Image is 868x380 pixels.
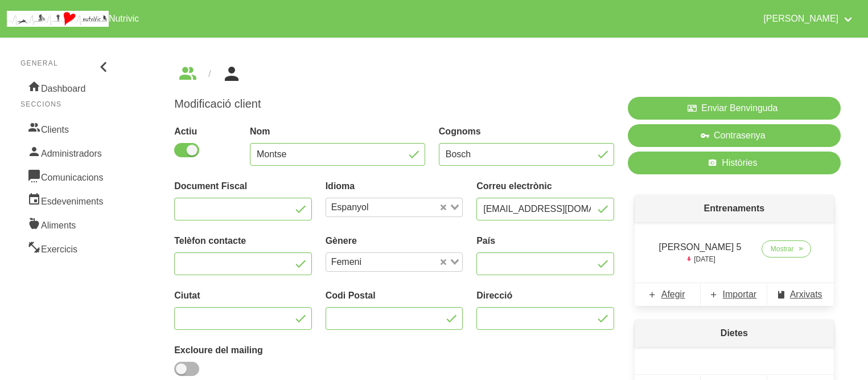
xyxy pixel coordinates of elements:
a: Administradors [20,140,113,164]
p: Seccions [20,99,113,109]
a: Afegir [635,283,701,306]
label: Ciutat [174,289,312,303]
span: Històries [722,156,757,170]
span: Espanyol [328,201,372,214]
label: Nom [250,125,425,138]
a: Clients [20,116,113,140]
label: Correu electrònic [476,179,614,193]
span: Femeni [328,255,364,269]
td: [PERSON_NAME] 5 [648,236,752,269]
div: Search for option [326,252,463,272]
p: Dietes [635,320,834,347]
label: Gènere [326,234,463,248]
label: Cognoms [439,125,614,138]
label: Direcció [476,289,614,303]
a: Aliments [20,212,113,236]
span: Mostrar [771,244,794,254]
span: Importar [723,288,757,301]
a: [PERSON_NAME] [756,5,861,33]
div: Search for option [326,198,463,217]
p: Entrenaments [635,195,834,222]
a: Importar [701,283,767,306]
span: Enviar Benvinguda [701,101,778,115]
label: Excloure del mailing [174,344,312,357]
label: Idioma [326,179,463,193]
span: Contrasenya [714,129,766,142]
input: Search for option [365,255,438,269]
span: Arxivats [790,288,822,301]
a: Dashboard [20,75,113,99]
span: Afegir [661,288,685,301]
a: Exercicis [20,236,113,260]
button: Clear Selected [441,258,446,267]
label: Actiu [174,125,236,138]
label: País [476,234,614,248]
label: Document Fiscal [174,179,312,193]
a: Comunicacions [20,164,113,188]
label: Telèfon contacte [174,234,312,248]
img: company_logo [7,11,109,27]
p: General [20,58,113,68]
button: Enviar Benvinguda [628,97,841,120]
a: Mostrar [762,240,811,258]
p: [DATE] [655,254,746,264]
label: Codi Postal [326,289,463,303]
h1: Modificació client [174,97,614,111]
a: Esdeveniments [20,188,113,212]
button: Clear Selected [441,203,446,212]
a: Arxivats [767,283,834,306]
button: Contrasenya [628,124,841,147]
nav: breadcrumbs [174,65,841,83]
input: Search for option [373,201,438,214]
a: Històries [628,152,841,174]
